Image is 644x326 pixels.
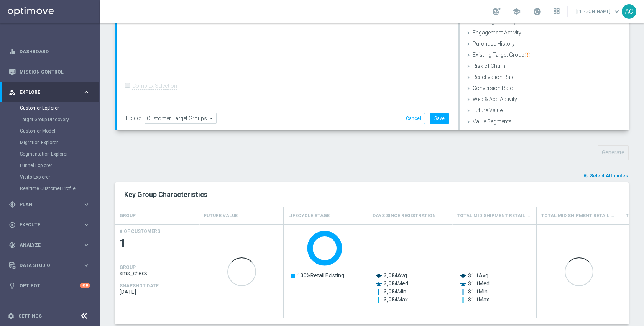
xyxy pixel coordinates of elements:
[468,272,479,278] tspan: $1.1
[9,89,16,96] i: person_search
[83,221,90,228] i: keyboard_arrow_right
[83,241,90,249] i: keyboard_arrow_right
[384,297,408,303] text: Max
[20,114,99,125] div: Target Group Discovery
[124,190,619,199] h2: Key Group Characteristics
[20,105,80,111] a: Customer Explorer
[9,201,83,208] div: Plan
[9,62,90,82] div: Mission Control
[20,202,83,207] span: Plan
[9,221,83,228] div: Execute
[583,172,629,180] button: playlist_add_check Select Attributes
[384,288,398,295] tspan: 3,084
[20,148,99,160] div: Segmentation Explorer
[120,236,195,251] span: 1
[468,280,479,287] tspan: $1.1
[473,74,514,80] span: Reactivation Rate
[8,262,90,269] button: Data Studio keyboard_arrow_right
[541,209,616,223] h4: Total Mid Shipment Retail Transaction Amount
[384,288,406,295] text: Min
[622,4,636,19] div: AC
[468,280,490,287] text: Med
[20,62,90,82] a: Mission Control
[20,116,80,123] a: Target Group Discovery
[473,29,521,36] span: Engagement Activity
[20,162,80,169] a: Funnel Explorer
[120,209,136,223] h4: GROUP
[8,89,90,95] button: person_search Explore keyboard_arrow_right
[18,314,42,318] a: Settings
[8,222,90,228] button: play_circle_outline Execute keyboard_arrow_right
[120,270,195,276] span: sms_check
[598,145,629,160] button: Generate
[120,229,160,234] h4: # OF CUSTOMERS
[120,265,136,270] h4: GROUP
[20,185,80,192] a: Realtime Customer Profile
[297,272,310,278] tspan: 100%
[83,262,90,269] i: keyboard_arrow_right
[20,102,99,114] div: Customer Explorer
[8,69,90,75] button: Mission Control
[613,7,621,16] span: keyboard_arrow_down
[575,6,622,17] a: [PERSON_NAME]keyboard_arrow_down
[20,41,90,62] a: Dashboard
[132,82,177,90] label: Complex Selection
[120,283,159,288] h4: SNAPSHOT DATE
[9,89,83,96] div: Explore
[468,297,489,303] text: Max
[83,201,90,208] i: keyboard_arrow_right
[20,174,80,180] a: Visits Explorer
[384,280,398,287] tspan: 3,084
[20,125,99,137] div: Customer Model
[512,7,521,16] span: school
[9,221,16,228] i: play_circle_outline
[20,183,99,194] div: Realtime Customer Profile
[8,242,90,248] button: track_changes Analyze keyboard_arrow_right
[120,289,195,295] span: 2025-08-18
[402,113,425,124] button: Cancel
[204,209,238,223] h4: Future Value
[468,272,488,278] text: Avg
[20,275,80,296] a: Optibot
[8,49,90,55] button: equalizer Dashboard
[473,18,516,25] span: Campaign History
[457,209,532,223] h4: Total Mid Shipment Retail Transaction Amount, Last Month
[473,63,505,69] span: Risk of Churn
[9,275,90,296] div: Optibot
[468,288,479,295] tspan: $1.1
[83,88,90,96] i: keyboard_arrow_right
[9,282,16,289] i: lightbulb
[473,96,517,102] span: Web & App Activity
[115,224,199,318] div: Press SPACE to select this row.
[20,160,99,171] div: Funnel Explorer
[20,171,99,183] div: Visits Explorer
[9,242,83,249] div: Analyze
[9,242,16,249] i: track_changes
[9,201,16,208] i: gps_fixed
[9,262,83,269] div: Data Studio
[8,313,15,319] i: settings
[20,243,83,247] span: Analyze
[20,151,80,157] a: Segmentation Explorer
[583,173,589,179] i: playlist_add_check
[8,283,90,289] button: lightbulb Optibot +10
[384,280,408,287] text: Med
[384,272,398,278] tspan: 3,084
[473,107,503,113] span: Future Value
[288,209,330,223] h4: Lifecycle Stage
[297,272,344,278] text: Retail Existing
[473,85,513,91] span: Conversion Rate
[80,283,90,288] div: +10
[9,48,16,55] i: equalizer
[473,52,530,58] span: Existing Target Group
[20,137,99,148] div: Migration Explorer
[590,173,628,179] span: Select Attributes
[20,128,80,134] a: Customer Model
[8,201,90,208] button: gps_fixed Plan keyboard_arrow_right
